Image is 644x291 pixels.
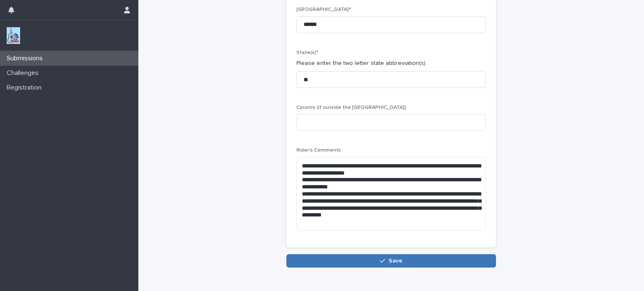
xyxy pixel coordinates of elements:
[296,148,341,153] span: Rider's Comments
[296,7,351,12] span: [GEOGRAPHIC_DATA]
[389,258,402,264] span: Save
[3,69,45,77] p: Challenges
[3,54,49,62] p: Submissions
[296,59,486,68] p: Please enter the two letter state abbreviation(s).
[296,50,318,55] span: State(s)
[3,84,48,92] p: Registration
[7,27,20,44] img: jxsLJbdS1eYBI7rVAS4p
[296,105,406,110] span: Country (If outside the [GEOGRAPHIC_DATA])
[286,254,496,268] button: Save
